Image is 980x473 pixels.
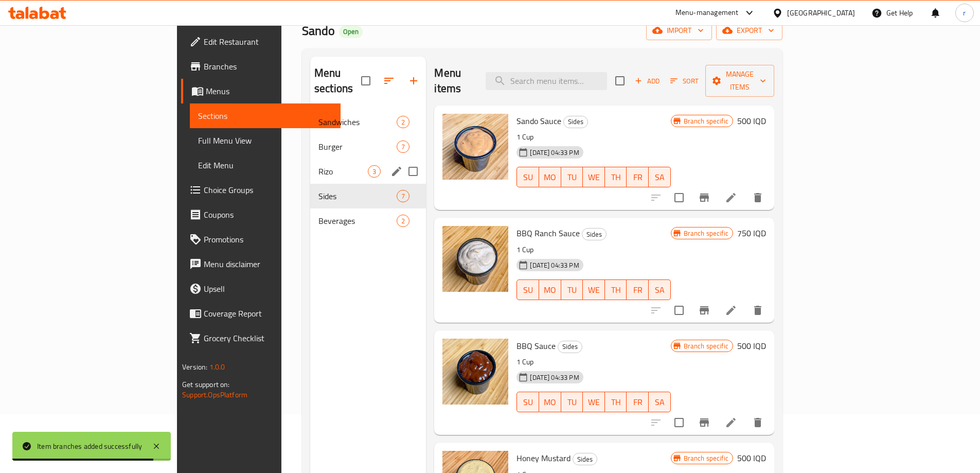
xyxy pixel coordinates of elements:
span: SA [653,395,667,410]
span: WE [587,170,601,185]
span: Select to update [668,300,690,321]
div: items [368,165,381,178]
button: SU [516,167,539,187]
div: Beverages [318,215,397,227]
p: 1 Cup [516,356,670,369]
span: 2 [397,216,409,226]
button: FR [627,167,649,187]
button: Add section [401,68,426,93]
span: Sando Sauce [516,113,561,129]
span: SA [653,170,667,185]
div: Sandwiches2 [310,110,426,134]
span: 7 [397,191,409,201]
span: Menus [206,85,332,97]
div: Rizo3edit [310,159,426,184]
div: Beverages2 [310,208,426,233]
span: [DATE] 04:33 PM [526,148,583,157]
a: Edit menu item [725,191,737,204]
span: Select to update [668,187,690,208]
button: WE [583,167,605,187]
div: Sides [318,190,397,202]
span: Full Menu View [198,134,332,147]
div: Rizo [318,165,368,178]
div: [GEOGRAPHIC_DATA] [787,7,855,19]
span: Sides [558,341,582,353]
button: TU [561,279,583,300]
button: MO [539,167,561,187]
a: Edit menu item [725,416,737,429]
a: Edit Menu [190,153,341,178]
span: Branch specific [680,116,733,126]
button: import [646,21,712,40]
span: [DATE] 04:33 PM [526,373,583,382]
button: FR [627,279,649,300]
span: Edit Menu [198,159,332,171]
span: 3 [368,167,380,177]
button: edit [389,164,404,179]
h6: 750 IQD [737,226,766,240]
p: 1 Cup [516,131,670,144]
button: Branch-specific-item [692,185,717,210]
span: Get support on: [182,378,229,391]
div: Sides7 [310,184,426,208]
span: Sides [564,116,587,128]
span: TU [565,283,579,297]
button: SA [649,279,671,300]
span: FR [631,170,645,185]
span: 2 [397,117,409,127]
span: Coverage Report [204,307,332,320]
span: MO [543,170,557,185]
span: Upsell [204,283,332,295]
button: delete [745,185,770,210]
input: search [486,72,607,90]
a: Menus [181,79,341,103]
a: Upsell [181,276,341,301]
button: delete [745,410,770,435]
h2: Menu items [434,65,473,96]
span: SU [521,283,535,297]
button: Sort [668,73,701,89]
img: BBQ Sauce [442,339,508,405]
span: Sides [582,229,606,240]
span: r [963,7,966,19]
div: Sides [563,116,588,128]
button: export [716,21,782,40]
span: WE [587,395,601,410]
button: SA [649,392,671,412]
button: delete [745,298,770,323]
a: Edit menu item [725,304,737,317]
a: Promotions [181,227,341,252]
span: 1.0.0 [209,360,225,374]
h6: 500 IQD [737,114,766,128]
span: Menu disclaimer [204,258,332,270]
img: BBQ Ranch Sauce [442,226,508,292]
span: Select to update [668,412,690,433]
button: WE [583,392,605,412]
div: Burger7 [310,134,426,159]
div: Sandwiches [318,116,397,128]
a: Coupons [181,202,341,227]
span: SU [521,170,535,185]
span: [DATE] 04:33 PM [526,260,583,270]
span: Honey Mustard [516,450,571,466]
img: Sando Sauce [442,114,508,180]
span: TH [609,395,623,410]
span: MO [543,283,557,297]
button: SA [649,167,671,187]
span: TH [609,170,623,185]
span: Coupons [204,208,332,221]
a: Full Menu View [190,128,341,153]
span: Branch specific [680,341,733,351]
button: WE [583,279,605,300]
div: items [397,141,409,153]
span: TU [565,395,579,410]
span: export [724,24,774,37]
button: Branch-specific-item [692,410,717,435]
a: Support.OpsPlatform [182,388,247,401]
span: Branch specific [680,453,733,463]
span: TU [565,170,579,185]
span: Branch specific [680,229,733,238]
a: Choice Groups [181,178,341,202]
button: MO [539,392,561,412]
button: TH [605,392,627,412]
